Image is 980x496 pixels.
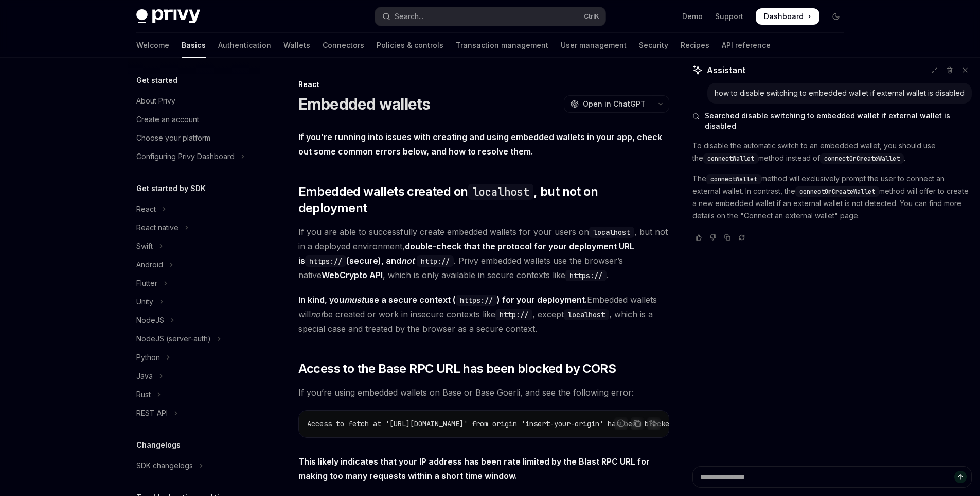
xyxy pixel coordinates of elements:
[128,311,260,330] button: Toggle NodeJS section
[136,95,175,107] div: About Privy
[298,293,669,336] span: Embedded wallets will be created or work in insecure contexts like , except , which is a special ...
[128,330,260,348] button: Toggle NodeJS (server-auth) section
[799,187,875,196] span: connectOrCreateWallet
[707,155,754,163] span: connectWallet
[136,221,179,234] div: React native
[764,11,804,22] span: Dashboard
[561,33,627,58] a: User management
[136,132,210,144] div: Choose your platform
[283,33,310,58] a: Wallets
[456,295,497,306] code: https://
[828,8,844,25] button: Toggle dark mode
[721,232,734,243] button: Copy chat response
[564,95,652,113] button: Open in ChatGPT
[584,12,599,21] span: Ctrl K
[395,10,423,23] div: Search...
[128,129,260,147] a: Choose your platform
[136,182,206,195] h5: Get started by SDK
[323,33,364,58] a: Connectors
[136,74,177,87] h5: Get started
[128,218,260,237] button: Toggle React native section
[682,11,703,22] a: Demo
[456,33,548,58] a: Transaction management
[136,333,211,345] div: NodeJS (server-auth)
[128,237,260,255] button: Toggle Swift section
[707,64,745,76] span: Assistant
[681,33,709,58] a: Recipes
[736,232,748,243] button: Reload last chat
[136,203,156,215] div: React
[707,232,719,243] button: Vote that response was not good
[468,184,534,200] code: localhost
[136,113,199,126] div: Create an account
[564,309,609,320] code: localhost
[298,241,634,266] strong: double-check that the protocol for your deployment URL is (secure), and
[692,173,972,222] p: The method will exclusively prompt the user to connect an external wallet. In contrast, the metho...
[298,183,669,216] span: Embedded wallets created on , but not on deployment
[692,232,705,243] button: Vote that response was good
[710,175,757,183] span: connectWallet
[128,293,260,311] button: Toggle Unity section
[756,8,819,25] a: Dashboard
[298,295,587,305] strong: In kind, you use a secure context ( ) for your deployment.
[128,147,260,166] button: Toggle Configuring Privy Dashboard section
[401,255,415,266] em: not
[305,255,346,267] code: https://
[583,99,646,109] span: Open in ChatGPT
[136,9,200,24] img: dark logo
[128,274,260,293] button: Toggle Flutter section
[136,150,235,163] div: Configuring Privy Dashboard
[136,277,157,289] div: Flutter
[298,79,669,90] div: React
[298,95,431,113] h1: Embedded wallets
[136,240,153,252] div: Swift
[128,255,260,274] button: Toggle Android section
[639,33,668,58] a: Security
[136,296,153,308] div: Unity
[495,309,532,320] code: http://
[128,92,260,110] a: About Privy
[311,309,323,319] em: not
[705,111,972,131] span: Searched disable switching to embedded wallet if external wallet is disabled
[722,33,771,58] a: API reference
[128,200,260,218] button: Toggle React section
[136,33,169,58] a: Welcome
[298,132,662,157] strong: If you’re running into issues with creating and using embedded wallets in your app, check out som...
[715,88,965,98] div: how to disable switching to embedded wallet if external wallet is disabled
[692,111,972,131] button: Searched disable switching to embedded wallet if external wallet is disabled
[218,33,271,58] a: Authentication
[824,155,900,163] span: connectOrCreateWallet
[128,348,260,367] button: Toggle Python section
[136,259,163,271] div: Android
[344,295,364,305] em: must
[589,227,634,238] code: localhost
[136,314,164,327] div: NodeJS
[565,270,607,281] code: https://
[417,255,454,267] code: http://
[692,140,972,164] p: To disable the automatic switch to an embedded wallet, you should use the method instead of .
[375,7,605,26] button: Open search
[182,33,206,58] a: Basics
[128,110,260,129] a: Create an account
[298,225,669,282] span: If you are able to successfully create embedded wallets for your users on , but not in a deployed...
[715,11,743,22] a: Support
[322,270,383,281] a: WebCrypto API
[377,33,443,58] a: Policies & controls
